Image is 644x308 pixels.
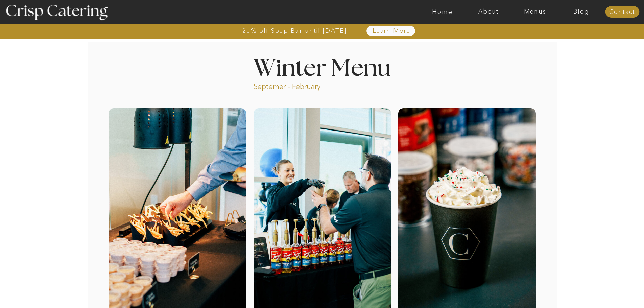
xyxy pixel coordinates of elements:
a: Learn More [357,28,426,34]
a: About [466,8,512,15]
a: Contact [605,9,639,16]
a: Blog [558,8,604,15]
a: Menus [512,8,558,15]
a: Home [419,8,466,15]
h1: Winter Menu [228,57,416,77]
a: 25% off Soup Bar until [DATE]! [218,27,374,34]
iframe: podium webchat widget bubble [590,274,644,308]
p: Septemer - February [254,81,347,89]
